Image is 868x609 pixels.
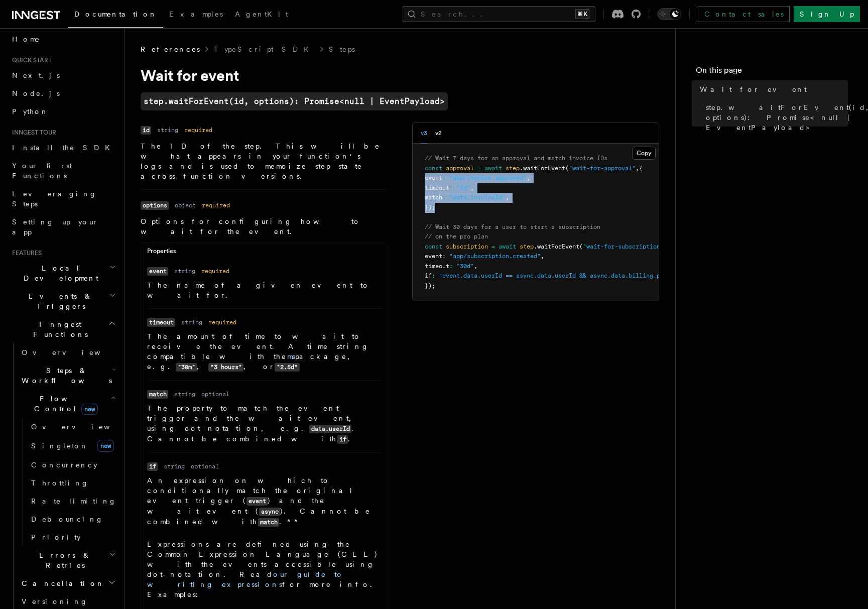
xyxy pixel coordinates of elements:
[657,8,681,20] button: Toggle dark mode
[8,291,109,311] span: Events & Triggers
[698,6,790,22] a: Contact sales
[169,10,223,18] span: Examples
[442,253,446,260] span: :
[18,343,118,361] a: Overview
[449,263,453,270] span: :
[31,423,135,431] span: Overview
[27,528,118,546] a: Priority
[184,126,212,134] dd: required
[12,107,49,115] span: Python
[275,363,299,372] code: "2.5d"
[27,456,118,474] a: Concurrency
[31,515,103,523] span: Debouncing
[520,165,565,172] span: .waitForEvent
[31,479,89,487] span: Throttling
[421,123,427,144] button: v3
[18,418,118,546] div: Flow Controlnew
[18,574,118,592] button: Cancellation
[8,30,118,48] a: Home
[97,440,114,452] span: new
[176,363,197,372] code: "30m"
[181,318,202,326] dd: string
[27,510,118,528] a: Debouncing
[456,184,470,191] span: "7d"
[449,194,506,201] span: "data.invoiceId"
[636,165,639,172] span: ,
[425,184,449,191] span: timeout
[81,404,98,415] span: new
[696,64,848,80] h4: On this page
[425,243,442,250] span: const
[147,462,158,471] code: if
[141,201,169,210] code: options
[8,213,118,241] a: Setting up your app
[27,436,118,456] a: Singletonnew
[208,363,243,372] code: "3 hours"
[632,147,656,160] button: Copy
[534,243,579,250] span: .waitForEvent
[157,126,178,134] dd: string
[8,129,56,137] span: Inngest tour
[246,497,268,506] code: event
[12,89,60,97] span: Node.js
[435,123,442,144] button: v2
[202,201,230,209] dd: required
[8,263,109,283] span: Local Development
[442,174,446,181] span: :
[27,492,118,510] a: Rate limiting
[329,44,355,54] a: Steps
[12,162,72,180] span: Your first Functions
[337,435,348,444] code: if
[147,267,168,276] code: event
[18,394,110,414] span: Flow Control
[449,174,527,181] span: "app/invoice.approved"
[141,141,388,181] p: The ID of the step. This will be what appears in your function's logs and is used to memoize step...
[12,34,40,44] span: Home
[506,194,509,201] span: ,
[569,165,636,172] span: "wait-for-approval"
[425,223,600,230] span: // Wait 30 days for a user to start a subscription
[439,272,706,279] span: "event.data.userId == async.data.userId && async.data.billing_plan == 'pro'"
[456,263,474,270] span: "30d"
[8,259,118,287] button: Local Development
[208,318,236,326] dd: required
[696,80,848,98] a: Wait for event
[147,403,382,444] p: The property to match the event trigger and the wait event, using dot-notation, e.g. . Cannot be ...
[141,92,448,110] code: step.waitForEvent(id, options): Promise<null | EventPayload>
[8,102,118,120] a: Python
[579,243,583,250] span: (
[425,174,442,181] span: event
[287,352,295,360] a: ms
[575,9,589,19] kbd: ⌘K
[147,280,382,300] p: The name of a given event to wait for.
[18,390,118,418] button: Flow Controlnew
[425,155,607,162] span: // Wait 7 days for an approval and match invoice IDs
[470,184,474,191] span: ,
[259,508,280,516] code: async
[8,287,118,315] button: Events & Triggers
[403,6,595,22] button: Search...⌘K
[425,194,442,201] span: match
[541,253,544,260] span: ,
[432,272,435,279] span: :
[491,243,495,250] span: =
[449,184,453,191] span: :
[425,272,432,279] span: if
[446,165,474,172] span: approval
[520,243,534,250] span: step
[258,518,279,527] code: match
[31,533,81,541] span: Priority
[425,165,442,172] span: const
[18,366,112,386] span: Steps & Workflows
[8,319,108,339] span: Inngest Functions
[442,194,446,201] span: :
[22,597,88,605] span: Versioning
[425,263,449,270] span: timeout
[446,243,488,250] span: subscription
[22,348,125,356] span: Overview
[484,165,502,172] span: await
[18,361,118,390] button: Steps & Workflows
[8,157,118,185] a: Your first Functions
[8,84,118,102] a: Node.js
[235,10,288,18] span: AgentKit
